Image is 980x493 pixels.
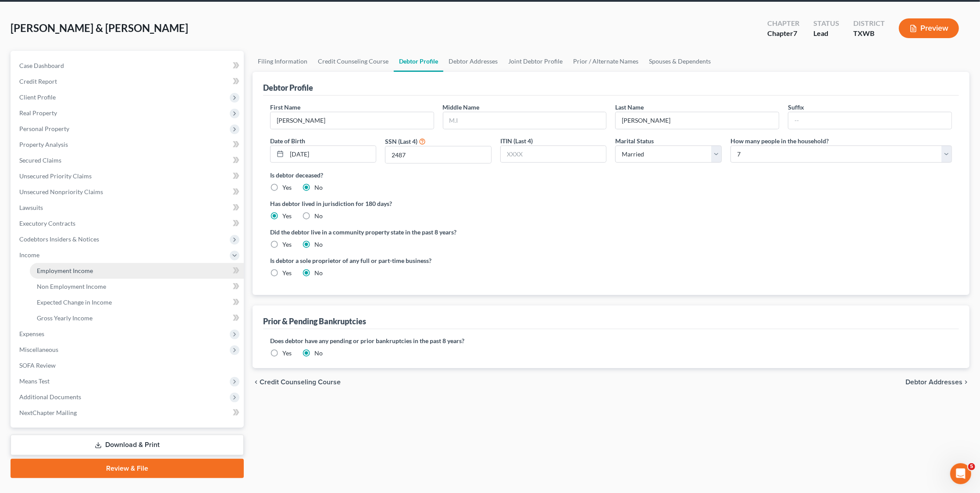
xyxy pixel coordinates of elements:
[394,51,443,72] a: Debtor Profile
[19,172,92,180] span: Unsecured Priority Claims
[12,358,244,373] a: SOFA Review
[443,112,606,129] input: M.I
[19,362,56,369] span: SOFA Review
[11,21,188,34] span: [PERSON_NAME] & [PERSON_NAME]
[12,216,244,231] a: Executory Contracts
[905,379,969,386] button: Debtor Addresses chevron_right
[282,183,292,192] label: Yes
[270,227,952,237] label: Did the debtor live in a community property state in the past 8 years?
[271,112,434,129] input: --
[568,51,644,72] a: Prior / Alternate Names
[253,51,313,72] a: Filing Information
[853,18,885,28] div: District
[37,314,93,322] span: Gross Yearly Income
[30,294,244,310] a: Expected Change in Income
[19,93,56,101] span: Client Profile
[788,112,951,129] input: --
[253,379,260,386] i: chevron_left
[962,379,969,386] i: chevron_right
[19,235,99,243] span: Codebtors Insiders & Notices
[19,251,39,259] span: Income
[767,28,799,39] div: Chapter
[287,146,376,163] input: MM/DD/YYYY
[30,310,244,326] a: Gross Yearly Income
[19,204,43,211] span: Lawsuits
[37,298,112,306] span: Expected Change in Income
[282,240,292,249] label: Yes
[19,330,44,337] span: Expenses
[19,188,103,195] span: Unsecured Nonpriority Claims
[12,137,244,153] a: Property Analysis
[19,346,58,353] span: Miscellaneous
[501,146,606,163] input: XXXX
[443,103,480,112] label: Middle Name
[968,463,975,470] span: 5
[270,170,952,180] label: Is debtor deceased?
[615,136,654,145] label: Marital Status
[314,349,323,358] label: No
[793,29,797,37] span: 7
[19,141,68,148] span: Property Analysis
[12,168,244,184] a: Unsecured Priority Claims
[37,267,93,274] span: Employment Income
[950,463,971,484] iframe: Intercom live chat
[12,74,244,89] a: Credit Report
[12,200,244,216] a: Lawsuits
[899,18,959,38] button: Preview
[503,51,568,72] a: Joint Debtor Profile
[12,153,244,168] a: Secured Claims
[12,184,244,200] a: Unsecured Nonpriority Claims
[313,51,394,72] a: Credit Counseling Course
[314,269,323,277] label: No
[253,379,341,386] button: chevron_left Credit Counseling Course
[731,136,829,145] label: How many people in the household?
[260,379,341,386] span: Credit Counseling Course
[12,58,244,74] a: Case Dashboard
[314,240,323,249] label: No
[813,18,839,28] div: Status
[767,18,799,28] div: Chapter
[270,136,305,145] label: Date of Birth
[270,336,952,345] label: Does debtor have any pending or prior bankruptcies in the past 8 years?
[263,316,366,326] div: Prior & Pending Bankruptcies
[19,220,75,227] span: Executory Contracts
[270,103,300,112] label: First Name
[263,82,313,93] div: Debtor Profile
[19,109,57,117] span: Real Property
[30,263,244,279] a: Employment Income
[314,183,323,192] label: No
[37,283,106,290] span: Non Employment Income
[282,212,292,220] label: Yes
[19,393,81,401] span: Additional Documents
[443,51,503,72] a: Debtor Addresses
[385,137,417,146] label: SSN (Last 4)
[385,146,491,163] input: XXXX
[19,409,77,416] span: NextChapter Mailing
[853,28,885,39] div: TXWB
[500,136,533,145] label: ITIN (Last 4)
[19,156,61,164] span: Secured Claims
[19,377,50,385] span: Means Test
[314,212,323,220] label: No
[905,379,962,386] span: Debtor Addresses
[11,435,244,455] a: Download & Print
[282,269,292,277] label: Yes
[788,103,804,112] label: Suffix
[616,112,779,129] input: --
[615,103,644,112] label: Last Name
[644,51,716,72] a: Spouses & Dependents
[11,459,244,478] a: Review & File
[270,199,952,208] label: Has debtor lived in jurisdiction for 180 days?
[19,78,57,85] span: Credit Report
[30,279,244,294] a: Non Employment Income
[282,349,292,358] label: Yes
[19,62,64,69] span: Case Dashboard
[19,125,69,132] span: Personal Property
[270,256,607,265] label: Is debtor a sole proprietor of any full or part-time business?
[12,405,244,421] a: NextChapter Mailing
[813,28,839,39] div: Lead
